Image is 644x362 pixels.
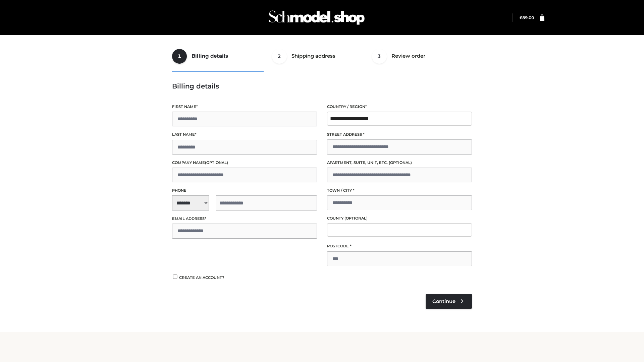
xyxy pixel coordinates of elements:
[205,160,228,165] span: (optional)
[520,15,522,20] span: £
[266,4,367,31] img: Schmodel Admin 964
[172,82,472,90] h3: Billing details
[179,275,224,280] span: Create an account?
[172,187,317,194] label: Phone
[172,131,317,138] label: Last name
[327,104,472,110] label: Country / Region
[172,160,317,166] label: Company name
[327,243,472,249] label: Postcode
[327,131,472,138] label: Street address
[389,160,412,165] span: (optional)
[520,15,534,20] bdi: 89.00
[327,215,472,222] label: County
[172,104,317,110] label: First name
[172,275,178,279] input: Create an account?
[520,15,534,20] a: £89.00
[426,294,472,309] a: Continue
[172,216,317,222] label: Email address
[344,216,368,221] span: (optional)
[327,160,472,166] label: Apartment, suite, unit, etc.
[432,298,455,304] span: Continue
[327,187,472,194] label: Town / City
